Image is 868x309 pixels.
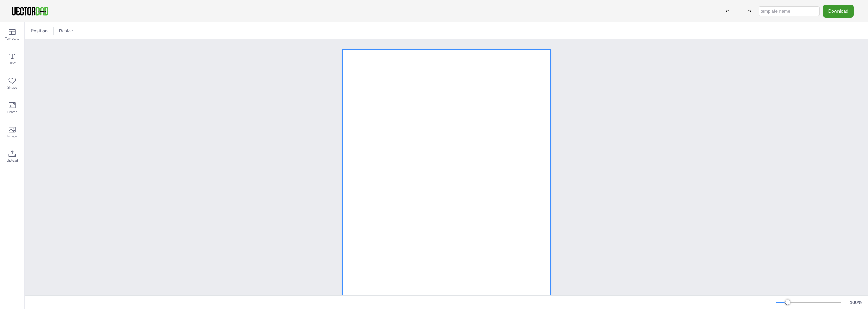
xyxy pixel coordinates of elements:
span: Upload [7,158,18,163]
input: template name [759,6,820,16]
span: Position [29,27,49,34]
div: 100 % [848,299,864,306]
img: VectorDad-1.png [11,6,49,16]
span: Template [5,36,19,41]
span: Shape [7,85,17,90]
span: Frame [7,109,17,115]
button: Resize [56,25,76,36]
span: Text [9,60,16,66]
span: Image [7,134,17,139]
button: Download [823,5,854,17]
